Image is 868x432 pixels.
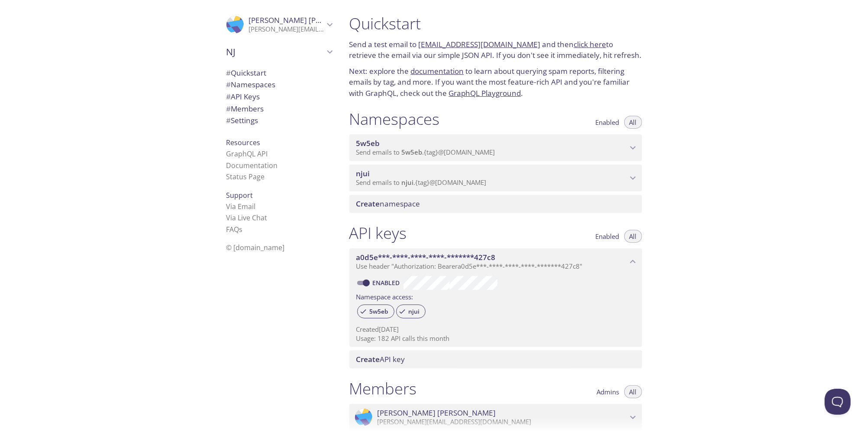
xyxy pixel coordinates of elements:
[349,39,642,61] p: Send a test email to and then to retrieve the email via our simple JSON API. If you don't see it ...
[349,134,642,161] div: 5w5eb namespace
[219,103,339,115] div: Members
[226,138,261,147] span: Resources
[226,161,278,170] a: Documentation
[239,225,243,234] span: s
[226,149,268,159] a: GraphQL API
[249,15,368,25] span: [PERSON_NAME] [PERSON_NAME]
[349,195,642,213] div: Create namespace
[349,109,440,129] h1: Namespaces
[226,104,264,114] span: Members
[574,39,607,49] a: click here
[356,148,495,156] span: Send emails to . {tag} @[DOMAIN_NAME]
[624,230,642,243] button: All
[226,79,276,89] span: Namespaces
[356,290,413,302] label: Namespace access:
[219,10,339,39] div: Jeff Landfried
[356,168,370,178] span: njui
[249,25,324,34] p: [PERSON_NAME][EMAIL_ADDRESS][DOMAIN_NAME]
[356,199,420,209] span: namespace
[226,172,265,181] a: Status Page
[226,191,253,200] span: Support
[226,104,231,114] span: #
[349,165,642,191] div: njui namespace
[356,354,380,364] span: Create
[349,14,642,33] h1: Quickstart
[624,116,642,129] button: All
[590,116,625,129] button: Enabled
[411,66,464,76] a: documentation
[219,41,339,63] div: NJ
[226,213,268,222] a: Via Live Chat
[226,202,256,211] a: Via Email
[396,305,426,318] div: njui
[226,68,231,78] span: #
[226,68,267,78] span: Quickstart
[349,379,417,398] h1: Members
[356,334,635,343] p: Usage: 182 API calls this month
[356,138,380,148] span: 5w5eb
[356,354,405,364] span: API key
[226,92,231,102] span: #
[219,79,339,91] div: Namespaces
[349,404,642,431] div: Jeff Landfried
[365,308,394,315] span: 5w5eb
[226,92,260,102] span: API Keys
[378,408,496,418] span: [PERSON_NAME] [PERSON_NAME]
[226,243,285,252] span: © [DOMAIN_NAME]
[357,305,394,318] div: 5w5eb
[624,385,642,398] button: All
[356,325,635,334] p: Created [DATE]
[349,350,642,368] div: Create API Key
[226,46,324,58] span: NJ
[226,79,231,89] span: #
[226,225,243,234] a: FAQ
[590,230,625,243] button: Enabled
[356,199,380,209] span: Create
[349,223,407,243] h1: API keys
[219,67,339,79] div: Quickstart
[825,389,851,415] iframe: Help Scout Beacon - Open
[349,66,642,99] p: Next: explore the to learn about querying spam reports, filtering emails by tag, and more. If you...
[402,148,423,156] span: 5w5eb
[219,91,339,103] div: API Keys
[356,178,487,187] span: Send emails to . {tag} @[DOMAIN_NAME]
[592,385,625,398] button: Admins
[226,115,258,125] span: Settings
[226,115,231,125] span: #
[219,114,339,127] div: Team Settings
[449,88,521,98] a: GraphQL Playground
[403,308,425,315] span: njui
[419,39,541,49] a: [EMAIL_ADDRESS][DOMAIN_NAME]
[402,178,414,187] span: njui
[371,279,403,287] a: Enabled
